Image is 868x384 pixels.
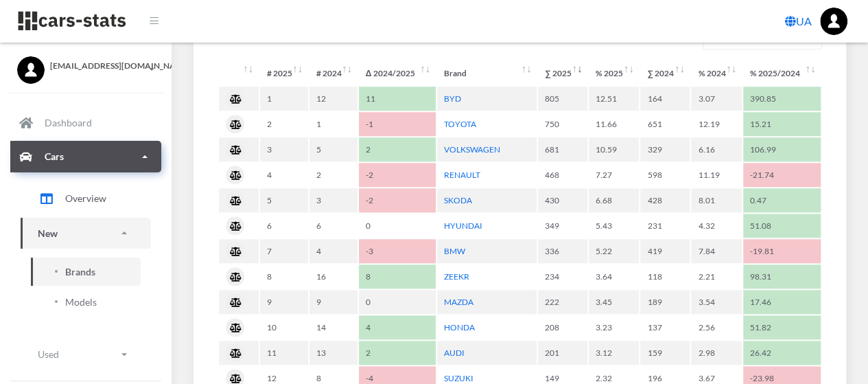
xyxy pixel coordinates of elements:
[444,246,465,256] a: BMW
[10,141,161,172] a: Cars
[260,239,308,263] td: 7
[38,225,58,242] p: New
[691,264,741,289] td: 2.21
[309,315,357,339] td: 14
[359,315,436,339] td: 4
[589,137,639,161] td: 10.59
[444,271,469,282] a: ZEEKR
[65,295,97,309] span: Models
[309,290,357,314] td: 9
[691,137,741,161] td: 6.16
[589,163,639,187] td: 7.27
[820,8,847,35] img: ...
[260,290,308,314] td: 9
[589,61,639,85] th: %&nbsp;2025: activate to sort column ascending
[691,112,741,136] td: 12.19
[260,214,308,238] td: 6
[21,218,151,249] a: New
[589,87,639,111] td: 12.51
[743,264,821,289] td: 98.31
[260,61,308,85] th: #&nbsp;2025: activate to sort column ascending
[309,163,357,187] td: 2
[589,264,639,289] td: 3.64
[691,239,741,263] td: 7.84
[691,163,741,187] td: 11.19
[640,163,690,187] td: 598
[444,297,473,307] a: MAZDA
[444,170,480,180] a: RENAULT
[50,60,154,72] span: [EMAIL_ADDRESS][DOMAIN_NAME]
[691,290,741,314] td: 3.54
[640,61,690,85] th: ∑&nbsp;2024: activate to sort column ascending
[691,341,741,365] td: 2.98
[309,137,357,161] td: 5
[38,346,59,363] p: Used
[359,264,436,289] td: 8
[10,107,161,139] a: Dashboard
[31,258,141,286] a: Brands
[444,348,465,358] a: AUDI
[21,181,151,216] a: Overview
[309,188,357,212] td: 3
[743,214,821,238] td: 51.08
[260,341,308,365] td: 11
[640,214,690,238] td: 231
[444,93,461,104] a: BYD
[444,373,473,383] a: SUZUKI
[538,61,587,85] th: ∑&nbsp;2025: activate to sort column ascending
[31,288,141,316] a: Models
[640,239,690,263] td: 419
[260,264,308,289] td: 8
[260,137,308,161] td: 3
[743,137,821,161] td: 106.99
[538,315,587,339] td: 208
[359,290,436,314] td: 0
[538,264,587,289] td: 234
[359,188,436,212] td: -2
[260,188,308,212] td: 5
[538,290,587,314] td: 222
[640,341,690,365] td: 159
[444,119,476,129] a: TOYOTA
[640,188,690,212] td: 428
[444,144,500,155] a: VOLKSWAGEN
[589,188,639,212] td: 6.68
[65,191,106,205] span: Overview
[589,315,639,339] td: 3.23
[538,137,587,161] td: 681
[743,61,821,85] th: %&nbsp;2025/2024: activate to sort column ascending
[45,114,92,131] p: Dashboard
[743,239,821,263] td: -19.81
[359,87,436,111] td: 11
[309,214,357,238] td: 6
[640,137,690,161] td: 329
[538,87,587,111] td: 805
[309,264,357,289] td: 16
[743,315,821,339] td: 51.82
[640,315,690,339] td: 137
[260,87,308,111] td: 1
[359,137,436,161] td: 2
[309,61,357,85] th: #&nbsp;2024: activate to sort column ascending
[589,341,639,365] td: 3.12
[17,10,127,32] img: navbar brand
[538,239,587,263] td: 336
[260,112,308,136] td: 2
[444,221,482,231] a: HYUNDAI
[309,87,357,111] td: 12
[779,8,817,35] a: UA
[219,61,259,85] th: : activate to sort column ascending
[309,239,357,263] td: 4
[359,239,436,263] td: -3
[640,112,690,136] td: 651
[260,163,308,187] td: 4
[65,264,95,279] span: Brands
[691,214,741,238] td: 4.32
[743,87,821,111] td: 390.85
[640,290,690,314] td: 189
[589,239,639,263] td: 5.22
[444,322,475,332] a: HONDA
[589,290,639,314] td: 3.45
[691,87,741,111] td: 3.07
